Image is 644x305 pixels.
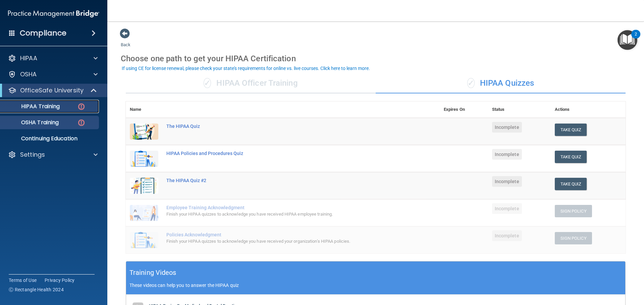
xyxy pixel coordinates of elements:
button: Take Quiz [555,151,587,163]
a: OSHA [8,70,98,78]
img: PMB logo [8,7,99,20]
a: Settings [8,151,98,159]
div: The HIPAA Quiz [166,124,406,129]
a: Terms of Use [9,277,37,284]
p: Continuing Education [4,135,96,142]
div: Policies Acknowledgment [166,232,406,237]
button: If using CE for license renewal, please check your state's requirements for online vs. live cours... [121,65,371,72]
button: Take Quiz [555,124,587,136]
p: OSHA [20,70,37,78]
button: Sign Policy [555,205,592,217]
th: Status [488,101,551,118]
div: 2 [635,34,637,43]
th: Expires On [440,101,488,118]
a: HIPAA [8,54,98,62]
a: Back [121,34,130,47]
div: Choose one path to get your HIPAA Certification [121,49,631,68]
span: ✓ [204,78,211,88]
div: HIPAA Quizzes [376,73,626,93]
div: The HIPAA Quiz #2 [166,178,406,183]
p: OfficeSafe University [20,86,84,94]
h5: Training Videos [129,267,176,279]
span: Ⓒ Rectangle Health 2024 [9,286,64,293]
th: Name [126,101,162,118]
p: These videos can help you to answer the HIPAA quiz [129,283,622,288]
div: Finish your HIPAA quizzes to acknowledge you have received your organization’s HIPAA policies. [166,237,406,245]
iframe: Drift Widget Chat Controller [610,259,636,284]
span: Incomplete [492,149,522,160]
span: Incomplete [492,203,522,214]
th: Actions [551,101,626,118]
div: HIPAA Policies and Procedures Quiz [166,151,406,156]
div: HIPAA Officer Training [126,73,376,93]
span: Incomplete [492,230,522,241]
p: Settings [20,151,45,159]
span: ✓ [467,78,475,88]
span: Incomplete [492,122,522,133]
p: HIPAA Training [4,103,60,110]
p: HIPAA [20,54,37,62]
div: If using CE for license renewal, please check your state's requirements for online vs. live cours... [122,66,370,71]
img: danger-circle.6113f641.png [77,102,86,111]
a: OfficeSafe University [8,86,97,94]
div: Employee Training Acknowledgment [166,205,406,210]
button: Take Quiz [555,178,587,190]
button: Sign Policy [555,232,592,244]
button: Open Resource Center, 2 new notifications [618,30,637,50]
span: Incomplete [492,176,522,187]
a: Privacy Policy [45,277,75,284]
h4: Compliance [20,28,66,38]
div: Finish your HIPAA quizzes to acknowledge you have received HIPAA employee training. [166,210,406,218]
img: danger-circle.6113f641.png [77,119,86,127]
p: OSHA Training [4,119,59,126]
